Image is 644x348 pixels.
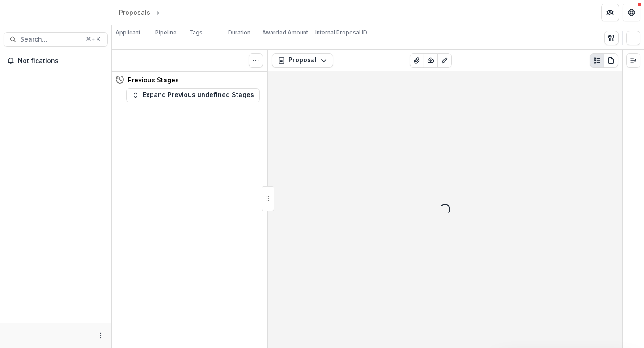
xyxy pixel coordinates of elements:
[262,29,308,37] p: Awarded Amount
[437,53,452,68] button: Edit as form
[623,4,640,21] button: Get Help
[590,53,604,68] button: Plaintext view
[20,36,80,43] span: Search...
[95,330,106,341] button: More
[115,29,140,37] p: Applicant
[228,29,250,37] p: Duration
[272,53,333,68] button: Proposal
[84,34,102,44] div: ⌘ + K
[128,75,179,85] h4: Previous Stages
[155,29,177,37] p: Pipeline
[249,53,263,68] button: Toggle View Cancelled Tasks
[410,53,424,68] button: View Attached Files
[115,6,200,19] nav: breadcrumb
[119,8,150,17] div: Proposals
[604,53,618,68] button: PDF view
[115,6,154,19] a: Proposals
[126,88,260,102] button: Expand Previous undefined Stages
[601,4,619,21] button: Partners
[315,29,367,37] p: Internal Proposal ID
[626,53,640,68] button: Expand right
[4,54,108,68] button: Notifications
[4,32,108,47] button: Search...
[18,57,104,65] span: Notifications
[189,29,203,37] p: Tags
